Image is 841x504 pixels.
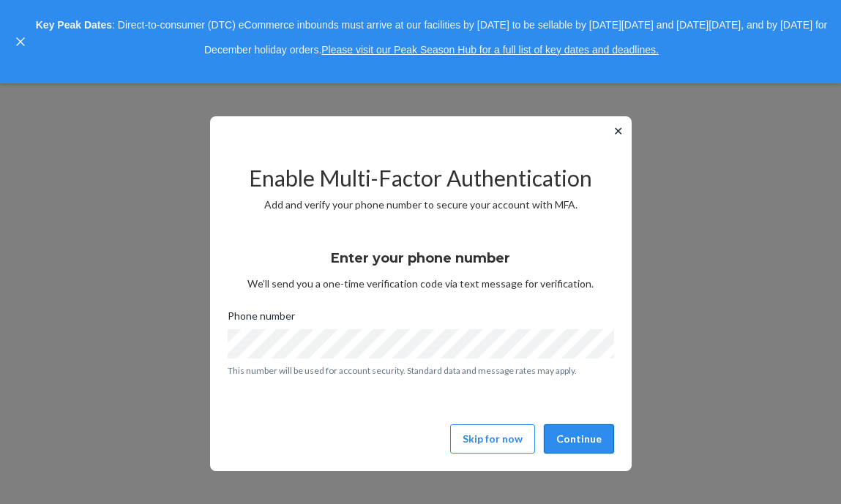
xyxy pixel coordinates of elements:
p: This number will be used for account security. Standard data and message rates may apply. [228,364,614,377]
div: We’ll send you a one-time verification code via text message for verification. [228,237,614,291]
span: Phone number [228,309,295,329]
a: Please visit our Peak Season Hub for a full list of key dates and deadlines. [321,44,659,56]
button: close, [13,34,28,49]
button: Continue [544,424,614,454]
button: ✕ [610,122,626,140]
p: : Direct-to-consumer (DTC) eCommerce inbounds must arrive at our facilities by [DATE] to be sella... [35,13,828,62]
h3: Enter your phone number [331,249,510,268]
h2: Enable Multi-Factor Authentication [228,166,614,190]
strong: Key Peak Dates [36,19,112,31]
button: Skip for now [450,424,535,454]
p: Add and verify your phone number to secure your account with MFA. [228,198,614,212]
